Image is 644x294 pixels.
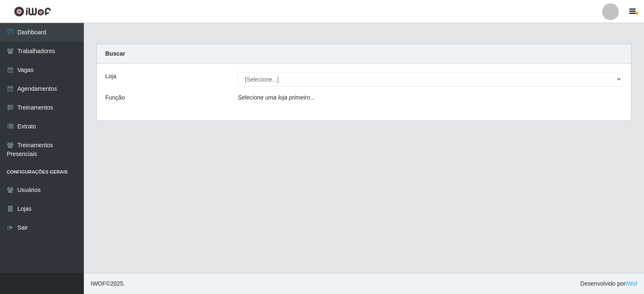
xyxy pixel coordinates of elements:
img: CoreUI Logo [14,6,51,17]
span: Desenvolvido por [580,279,637,288]
strong: Buscar [105,50,125,57]
label: Loja [105,72,116,81]
label: Função [105,93,125,102]
i: Selecione uma loja primeiro... [238,94,315,101]
span: IWOF [91,280,106,287]
span: © 2025 . [91,279,125,288]
a: iWof [626,280,637,287]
